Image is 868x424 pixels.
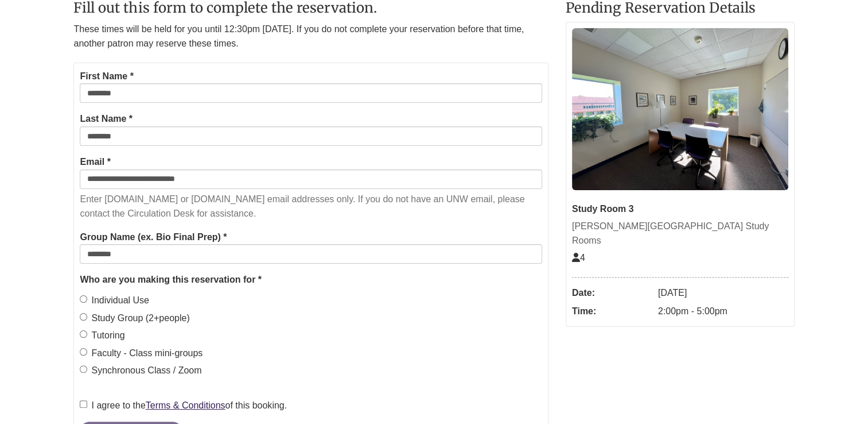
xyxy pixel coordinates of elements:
[80,111,133,126] label: Last Name *
[146,400,225,410] a: Terms & Conditions
[73,22,548,51] p: These times will be held for you until 12:30pm [DATE]. If you do not complete your reservation be...
[80,230,227,245] label: Group Name (ex. Bio Final Prep) *
[658,302,788,321] dd: 2:00pm - 5:00pm
[572,28,788,191] img: Study Room 3
[80,192,542,221] p: Enter [DOMAIN_NAME] or [DOMAIN_NAME] email addresses only. If you do not have an UNW email, pleas...
[572,284,652,302] dt: Date:
[80,311,189,326] label: Study Group (2+people)
[80,346,203,361] label: Faculty - Class mini-groups
[572,253,585,263] span: The capacity of this space
[80,328,124,343] label: Tutoring
[80,365,87,373] input: Synchronous Class / Zoom
[80,272,542,287] legend: Who are you making this reservation for *
[566,1,795,16] h2: Pending Reservation Details
[80,293,149,308] label: Individual Use
[572,302,652,321] dt: Time:
[572,219,788,248] div: [PERSON_NAME][GEOGRAPHIC_DATA] Study Rooms
[572,202,788,217] div: Study Room 3
[73,1,548,16] h2: Fill out this form to complete the reservation.
[80,398,287,413] label: I agree to the of this booking.
[658,284,788,302] dd: [DATE]
[80,330,87,338] input: Tutoring
[80,295,87,303] input: Individual Use
[80,69,133,84] label: First Name *
[80,363,201,378] label: Synchronous Class / Zoom
[80,155,110,169] label: Email *
[80,348,87,356] input: Faculty - Class mini-groups
[80,313,87,321] input: Study Group (2+people)
[80,400,87,408] input: I agree to theTerms & Conditionsof this booking.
